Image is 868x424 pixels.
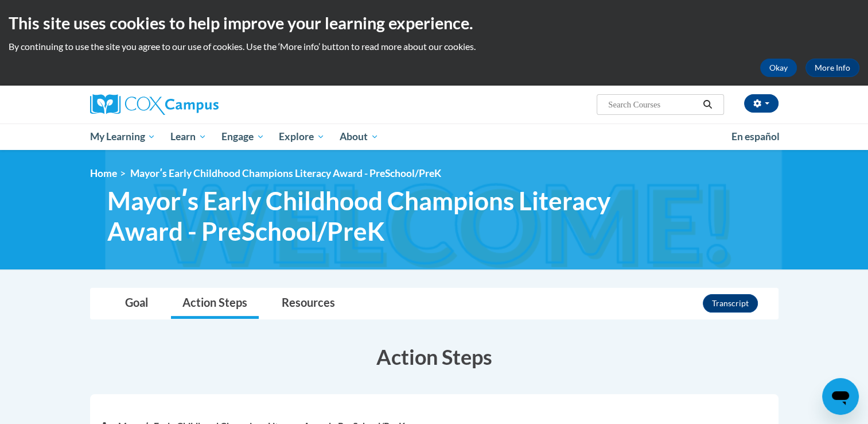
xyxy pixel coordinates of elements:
img: Cox Campus [90,94,219,115]
a: Action Steps [171,288,259,319]
button: Transcript [703,294,758,313]
a: Cox Campus [90,94,308,115]
p: By continuing to use the site you agree to our use of cookies. Use the ‘More info’ button to read... [9,40,859,53]
a: About [332,124,386,150]
span: Engage [221,130,264,144]
a: Resources [270,288,347,319]
a: En español [724,125,787,149]
a: Goal [114,288,159,319]
span: En español [731,130,780,142]
h2: This site uses cookies to help improve your learning experience. [9,11,859,34]
span: Mayorʹs Early Childhood Champions Literacy Award - PreSchool/PreK [130,167,441,179]
a: My Learning [83,124,164,150]
span: Mayorʹs Early Childhood Champions Literacy Award - PreSchool/PreK [107,186,620,246]
a: More Info [805,59,859,77]
iframe: Button to launch messaging window [822,378,859,415]
button: Okay [760,59,797,77]
span: Learn [170,130,207,144]
span: Explore [279,130,325,144]
input: Search Courses [607,98,699,111]
h3: Action Steps [90,342,779,371]
div: Main menu [73,124,796,150]
button: Search [699,98,716,111]
a: Home [90,167,117,179]
a: Explore [271,124,332,150]
span: My Learning [89,130,155,144]
a: Engage [214,124,272,150]
span: About [340,130,379,144]
a: Learn [163,124,214,150]
button: Account Settings [744,94,779,113]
